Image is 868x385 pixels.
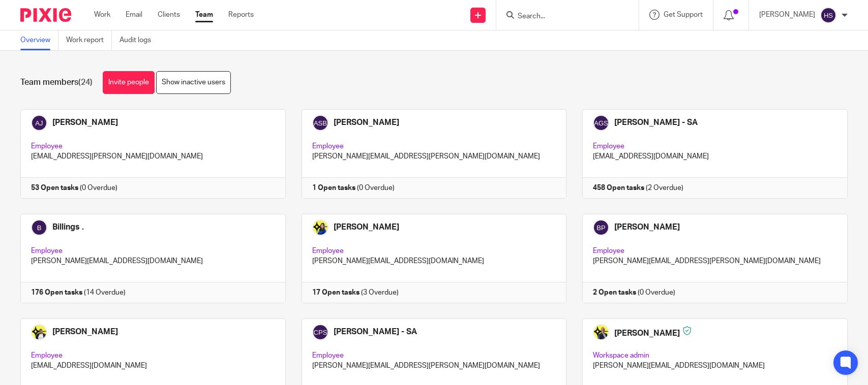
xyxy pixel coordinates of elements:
a: Reports [228,10,254,20]
p: [PERSON_NAME] [759,10,815,20]
a: Work [94,10,110,20]
a: Team [195,10,213,20]
span: (24) [78,78,93,86]
a: Overview [20,30,58,50]
img: svg%3E [820,7,836,23]
input: Search [517,12,608,21]
span: Get Support [664,11,703,18]
img: Pixie [20,8,71,22]
a: Invite people [103,71,155,94]
a: Work report [66,30,112,50]
a: Email [126,10,142,20]
h1: Team members [20,77,93,88]
a: Audit logs [119,30,159,50]
a: Clients [158,10,180,20]
a: Show inactive users [156,71,231,94]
